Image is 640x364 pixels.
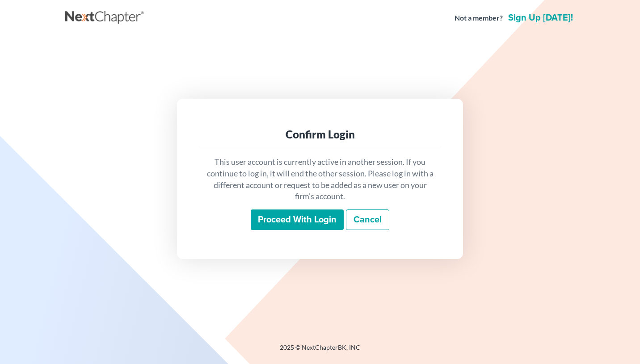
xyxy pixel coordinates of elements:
[206,127,434,142] div: Confirm Login
[455,13,503,23] strong: Not a member?
[346,209,389,230] a: Cancel
[506,13,575,22] a: Sign up [DATE]!
[251,209,344,230] input: Proceed with login
[206,156,434,202] p: This user account is currently active in another session. If you continue to log in, it will end ...
[65,343,575,359] div: 2025 © NextChapterBK, INC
